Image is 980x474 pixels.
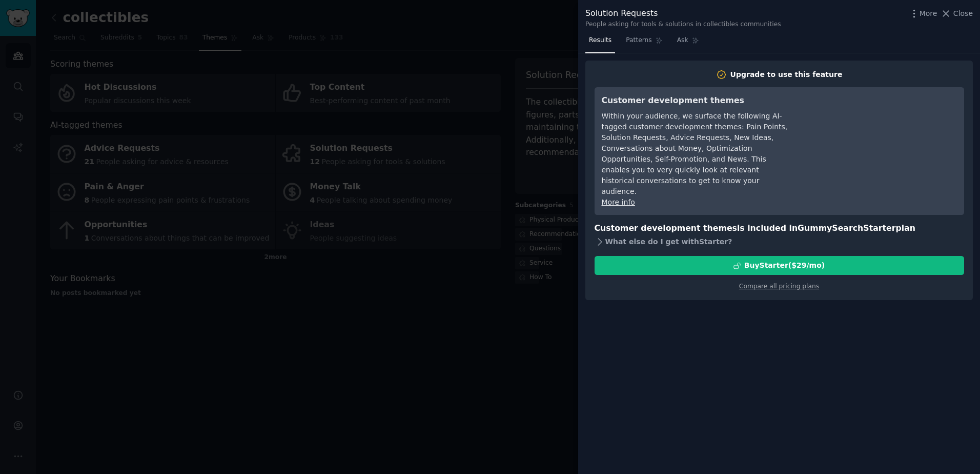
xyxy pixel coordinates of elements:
[589,36,611,45] span: Results
[585,32,615,53] a: Results
[941,8,973,19] button: Close
[953,8,973,19] span: Close
[585,20,781,29] div: People asking for tools & solutions in collectibles communities
[595,234,964,249] div: What else do I get with Starter ?
[803,94,957,171] iframe: YouTube video player
[585,7,781,20] div: Solution Requests
[909,8,937,19] button: More
[739,283,819,290] a: Compare all pricing plans
[602,198,635,206] a: More info
[602,94,789,107] h3: Customer development themes
[595,222,964,235] h3: Customer development themes is included in plan
[730,69,843,80] div: Upgrade to use this feature
[677,36,688,45] span: Ask
[595,256,964,275] button: BuyStarter($29/mo)
[920,8,937,19] span: More
[626,36,651,45] span: Patterns
[602,111,789,197] div: Within your audience, we surface the following AI-tagged customer development themes: Pain Points...
[798,223,895,233] span: GummySearch Starter
[622,32,666,53] a: Patterns
[673,32,703,53] a: Ask
[744,260,825,271] div: Buy Starter ($ 29 /mo )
